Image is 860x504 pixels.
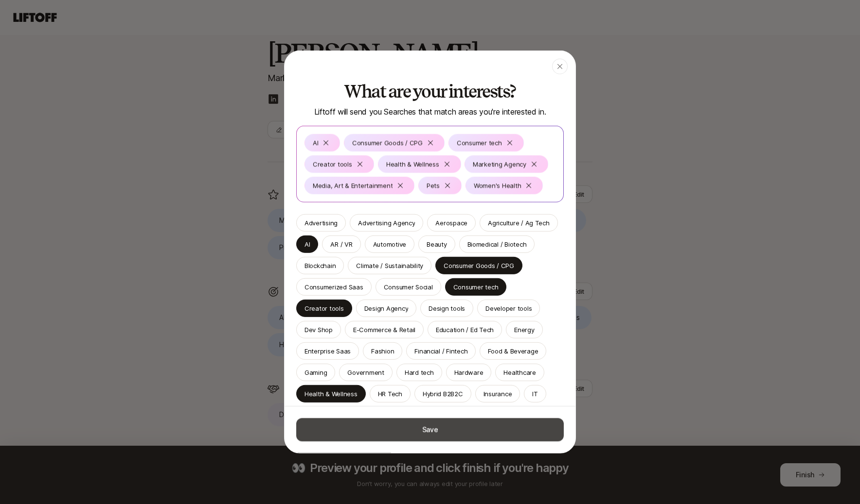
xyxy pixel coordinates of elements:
p: AR / VR [330,239,352,249]
p: Beauty [427,239,447,249]
p: Dev Shop [305,325,333,335]
p: Automotive [373,239,406,249]
p: Hardware [454,368,484,377]
p: Enterprise Saas [305,346,351,356]
p: Consumer Social [384,282,433,292]
p: Media, Art & Entertainment [313,181,393,190]
p: Health & Wellness [305,389,358,399]
p: Government [347,368,384,377]
p: Consumer Goods / CPG [352,138,423,148]
p: Consumerized Saas [305,282,363,292]
p: Gaming [305,368,327,377]
p: Health & Wellness [386,159,439,169]
p: IT [532,389,537,399]
p: Climate / Sustainability [356,261,423,270]
p: Biomedical / Biotech [467,239,527,249]
button: Save [296,418,564,441]
p: Healthcare [503,368,536,377]
p: Developer tools [485,303,532,313]
p: Design Agency [364,303,409,313]
p: Creator tools [305,303,344,313]
p: Insurance [484,389,512,399]
p: Liftoff will send you Searches that match areas you're interested in. [296,105,564,118]
p: AI [313,138,318,148]
p: Design tools [429,303,465,313]
p: Consumer tech [457,138,502,148]
p: Women's Health [474,181,521,190]
p: E-Commerce & Retail [353,325,415,335]
p: Hard tech [405,368,434,377]
p: HR Tech [378,389,402,399]
h2: What are your interests? [296,82,564,101]
p: Advertising Agency [358,218,415,228]
p: Blockchain [305,261,336,270]
p: Food & Beverage [488,346,538,356]
p: Consumer tech [453,282,499,292]
p: Consumer Goods / CPG [444,261,514,270]
p: Marketing Agency [473,159,526,169]
p: Energy [514,325,534,335]
p: Pets [427,181,440,190]
p: Aerospace [435,218,467,228]
p: Creator tools [313,159,352,169]
p: AI [305,239,310,249]
p: Hybrid B2B2C [423,389,463,399]
p: Financial / Fintech [414,346,467,356]
p: Fashion [371,346,394,356]
p: Advertising [305,218,338,228]
p: Education / Ed Tech [436,325,494,335]
p: Agriculture / Ag Tech [488,218,550,228]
